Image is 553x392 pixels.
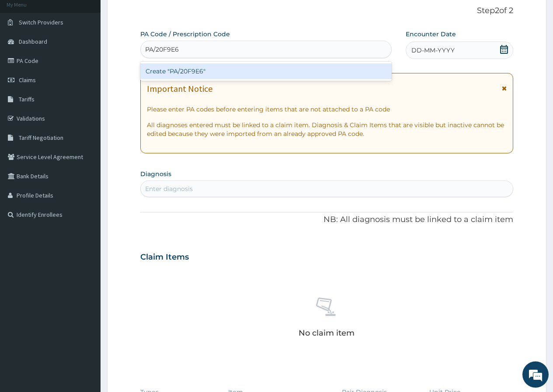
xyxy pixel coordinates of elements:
span: Switch Providers [19,18,63,26]
label: PA Code / Prescription Code [140,30,230,38]
p: Step 2 of 2 [140,6,513,16]
div: Enter diagnosis [145,184,193,193]
div: Chat with us now [45,49,147,60]
label: Diagnosis [140,170,171,178]
span: Tariffs [19,95,35,103]
p: Please enter PA codes before entering items that are not attached to a PA code [147,105,507,114]
span: Tariff Negotiation [19,134,63,142]
h3: Claim Items [140,253,189,262]
div: Create "PA/20F9E6" [140,63,391,79]
span: Dashboard [19,38,47,45]
span: DD-MM-YYYY [411,46,455,55]
img: d_794563401_company_1708531726252_794563401 [16,44,35,66]
span: We're online! [51,110,121,198]
p: All diagnoses entered must be linked to a claim item. Diagnosis & Claim Items that are visible bu... [147,121,507,138]
label: Encounter Date [406,30,456,38]
p: No claim item [299,329,355,337]
div: Minimize live chat window [143,4,164,25]
span: Claims [19,76,36,84]
p: NB: All diagnosis must be linked to a claim item [140,214,513,225]
h1: Important Notice [147,84,212,94]
textarea: Type your message and hit 'Enter' [4,239,167,269]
